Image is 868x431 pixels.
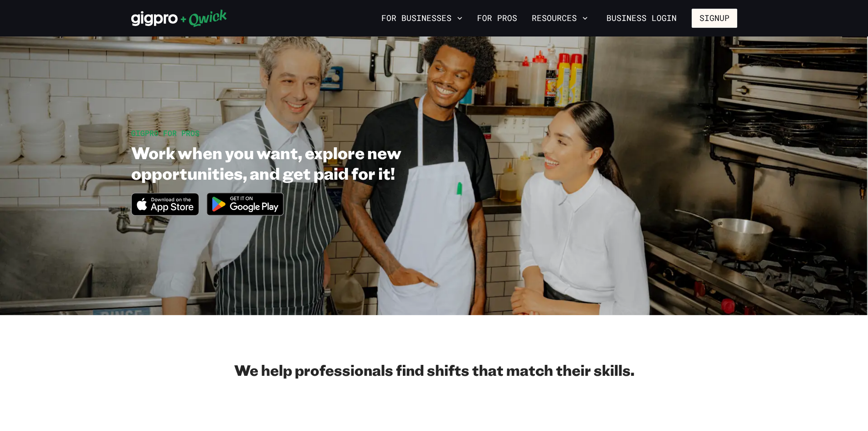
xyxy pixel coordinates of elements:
[131,142,495,183] h1: Work when you want, explore new opportunities, and get paid for it!
[131,361,737,379] h2: We help professionals find shifts that match their skills.
[131,208,200,218] a: Download on the App Store
[528,10,591,26] button: Resources
[131,128,200,138] span: GIGPRO FOR PROS
[473,10,521,26] a: For Pros
[692,9,737,28] button: Signup
[599,9,684,28] a: Business Login
[378,10,466,26] button: For Businesses
[201,187,289,221] img: Get it on Google Play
